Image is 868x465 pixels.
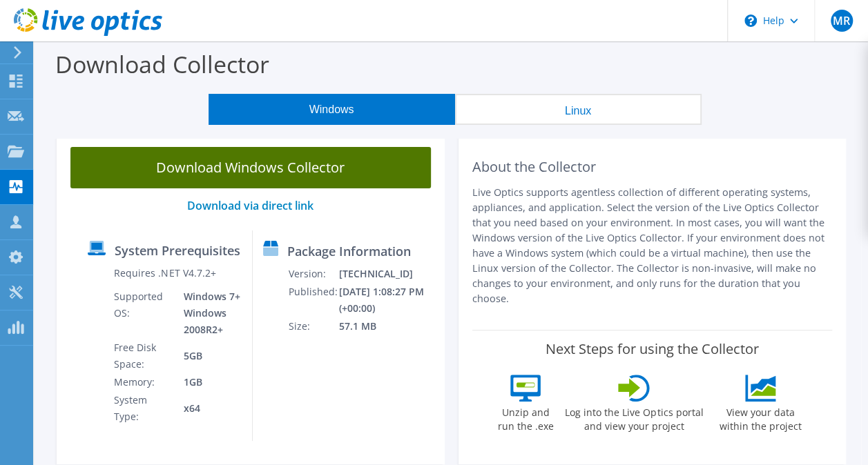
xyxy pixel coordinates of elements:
[113,373,173,391] td: Memory:
[338,283,438,317] td: [DATE] 1:08:27 PM (+00:00)
[711,402,810,433] label: View your data within the project
[173,373,242,391] td: 1GB
[338,317,438,335] td: 57.1 MB
[113,339,173,373] td: Free Disk Space:
[209,94,455,125] button: Windows
[472,185,833,306] p: Live Optics supports agentless collection of different operating systems, appliances, and applica...
[114,266,215,280] label: Requires .NET V4.7.2+
[564,402,704,433] label: Log into the Live Optics portal and view your project
[173,391,242,426] td: x64
[287,244,411,258] label: Package Information
[546,341,759,357] label: Next Steps for using the Collector
[831,10,853,32] span: MR
[288,317,338,335] td: Size:
[70,147,431,188] a: Download Windows Collector
[113,391,173,426] td: System Type:
[288,265,338,283] td: Version:
[173,288,242,339] td: Windows 7+ Windows 2008R2+
[494,402,557,433] label: Unzip and run the .exe
[744,14,757,27] svg: \n
[338,265,438,283] td: [TECHNICAL_ID]
[113,288,173,339] td: Supported OS:
[115,244,240,257] label: System Prerequisites
[472,159,833,175] h2: About the Collector
[55,48,269,80] label: Download Collector
[173,339,242,373] td: 5GB
[187,198,314,213] a: Download via direct link
[288,283,338,317] td: Published:
[455,94,702,125] button: Linux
